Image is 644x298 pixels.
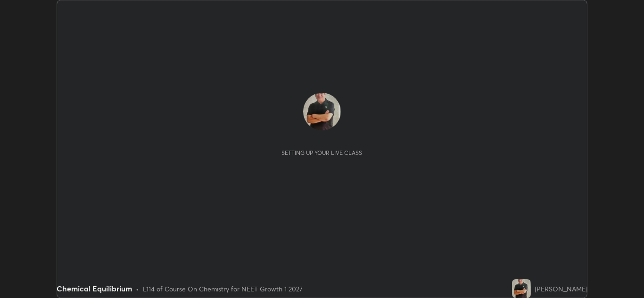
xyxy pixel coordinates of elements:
div: Setting up your live class [281,149,362,156]
div: Chemical Equilibrium [57,283,132,294]
img: e6ef48b7254d46eb90a707ca23a8ca9d.jpg [512,279,531,298]
div: • [136,284,139,294]
div: [PERSON_NAME] [535,284,587,294]
img: e6ef48b7254d46eb90a707ca23a8ca9d.jpg [303,93,341,130]
div: L114 of Course On Chemistry for NEET Growth 1 2027 [143,284,303,294]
